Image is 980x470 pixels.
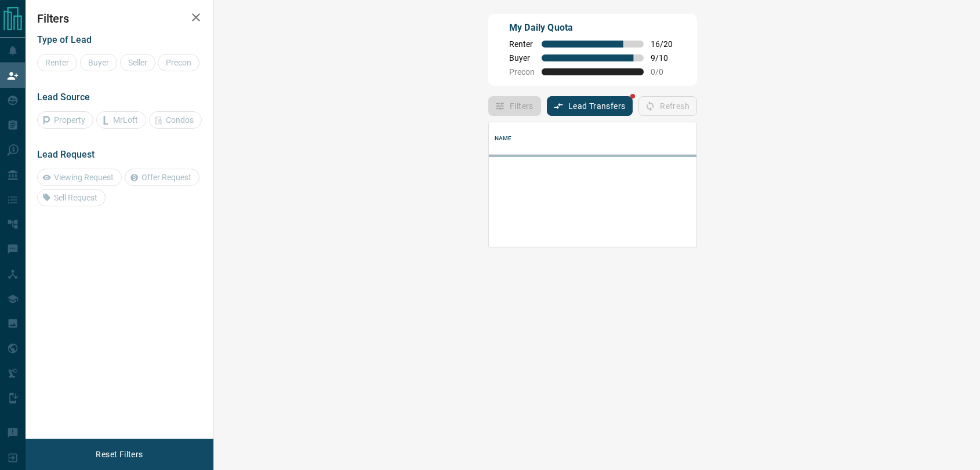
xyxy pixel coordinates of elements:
span: 0 / 0 [651,67,676,76]
h2: Filters [37,12,202,25]
span: Buyer [509,53,535,63]
span: 16 / 20 [651,39,676,49]
div: Name [495,122,512,155]
span: Precon [509,67,535,76]
span: Lead Request [37,149,95,160]
span: 9 / 10 [651,53,676,63]
span: Renter [509,39,535,49]
span: Lead Source [37,92,90,103]
button: Reset Filters [88,445,150,464]
div: Name [489,122,775,155]
button: Lead Transfers [547,96,633,116]
p: My Daily Quota [509,21,676,35]
span: Type of Lead [37,34,92,45]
